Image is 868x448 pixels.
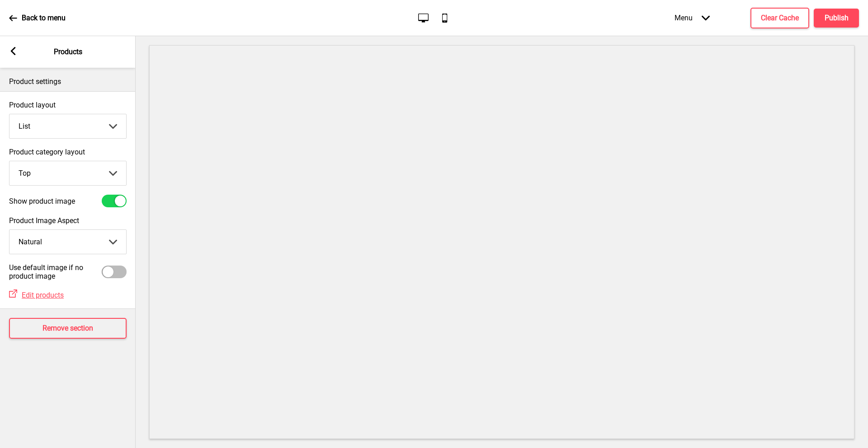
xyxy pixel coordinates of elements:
[54,47,82,57] p: Products
[750,8,809,28] button: Clear Cache
[9,318,127,339] button: Remove section
[761,13,799,23] h4: Clear Cache
[22,291,64,299] span: Edit products
[9,77,127,87] p: Product settings
[9,148,127,156] label: Product category layout
[9,197,75,205] label: Show product image
[22,13,66,23] p: Back to menu
[9,6,66,30] a: Back to menu
[665,5,719,31] div: Menu
[17,291,64,299] a: Edit products
[42,323,93,333] h4: Remove section
[814,9,859,28] button: Publish
[9,101,127,109] label: Product layout
[9,263,102,280] label: Use default image if no product image
[825,13,849,23] h4: Publish
[9,216,127,225] label: Product Image Aspect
